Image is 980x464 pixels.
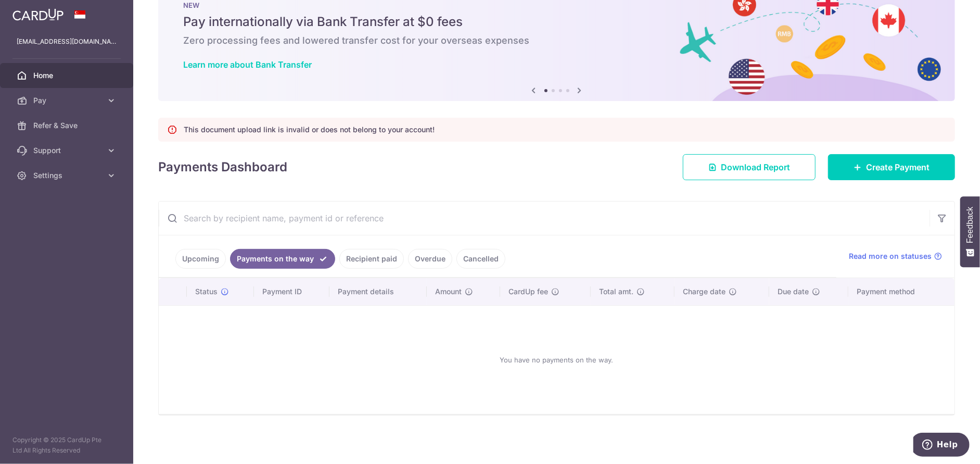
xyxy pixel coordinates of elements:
a: Upcoming [175,249,226,269]
a: Payments on the way [230,249,335,269]
a: Read more on statuses [849,251,942,261]
span: Feedback [965,207,975,243]
h5: Pay internationally via Bank Transfer at $0 fees [183,14,930,30]
a: Overdue [408,249,452,269]
h6: Zero processing fees and lowered transfer cost for your overseas expenses [183,34,930,47]
iframe: Opens a widget where you can find more information [913,433,970,459]
span: Support [33,145,102,156]
h4: Payments Dashboard [158,158,287,177]
span: Read more on statuses [849,251,932,261]
button: Feedback - Show survey [960,196,980,267]
p: This document upload link is invalid or does not belong to your account! [184,124,435,135]
span: Charge date [683,286,726,297]
p: [EMAIL_ADDRESS][DOMAIN_NAME] [17,36,117,47]
th: Payment ID [254,278,329,305]
p: NEW [183,1,930,9]
span: Pay [33,95,102,106]
a: Learn more about Bank Transfer [183,59,312,70]
img: CardUp [12,8,63,21]
span: Total amt. [599,286,633,297]
span: CardUp fee [508,286,548,297]
a: Create Payment [828,154,955,180]
span: Download Report [721,161,790,173]
th: Payment method [848,278,954,305]
span: Settings [33,170,102,181]
span: Refer & Save [33,120,102,131]
a: Recipient paid [339,249,404,269]
a: Cancelled [456,249,505,269]
input: Search by recipient name, payment id or reference [159,202,930,235]
span: Status [195,286,218,297]
div: You have no payments on the way. [171,314,942,406]
span: Amount [435,286,462,297]
span: Create Payment [866,161,930,173]
a: Download Report [683,154,816,180]
span: Home [33,70,102,81]
span: Due date [778,286,809,297]
th: Payment details [329,278,427,305]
